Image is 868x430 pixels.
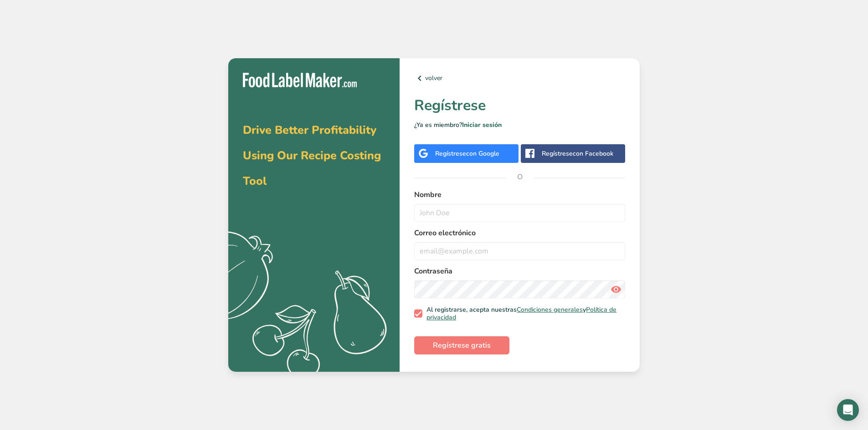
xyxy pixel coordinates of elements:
div: Regístrese [435,149,499,158]
a: Iniciar sesión [462,121,502,129]
a: Condiciones generales [517,305,583,314]
span: Regístrese gratis [433,340,491,351]
span: O [506,163,534,191]
div: Open Intercom Messenger [837,399,859,421]
span: Drive Better Profitability Using Our Recipe Costing Tool [243,122,381,189]
input: John Doe [414,204,625,222]
span: con Google [466,149,499,158]
h1: Regístrese [414,95,625,116]
button: Regístrese gratis [414,336,509,354]
div: Regístrese [542,149,613,158]
input: email@example.com [414,242,625,260]
label: Contraseña [414,266,625,277]
label: Correo electrónico [414,228,625,238]
label: Nombre [414,189,625,200]
p: ¿Ya es miembro? [414,120,625,130]
span: con Facebook [573,149,613,158]
a: volver [414,73,625,84]
img: Food Label Maker [243,73,357,88]
a: Política de privacidad [426,305,616,322]
span: Al registrarse, acepta nuestras y [422,306,622,322]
